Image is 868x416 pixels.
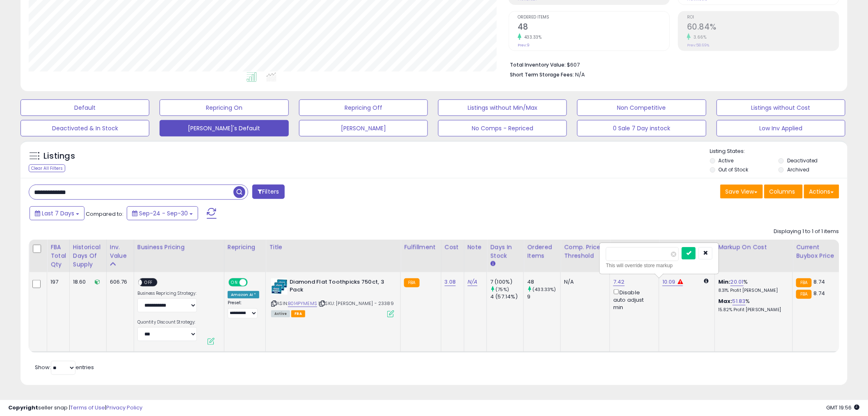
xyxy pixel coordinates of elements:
[110,243,130,260] div: Inv. value
[510,59,833,69] li: $607
[35,363,94,371] span: Show: entries
[678,279,683,284] i: Max price is in the reduced profit range.
[719,166,749,173] label: Out of Stock
[252,185,284,199] button: Filters
[774,228,839,236] div: Displaying 1 to 1 of 1 items
[137,291,197,296] label: Business Repricing Strategy:
[718,278,786,294] div: %
[510,61,566,68] b: Total Inventory Value:
[291,310,305,317] span: FBA
[787,157,818,164] label: Deactivated
[21,99,149,116] button: Default
[468,243,484,252] div: Note
[271,310,290,317] span: All listings currently available for purchase on Amazon
[110,278,128,286] div: 606.76
[73,278,100,286] div: 18.60
[718,297,733,305] b: Max:
[30,206,85,220] button: Last 7 Days
[770,187,795,196] span: Columns
[438,120,567,136] button: No Comps - Repriced
[718,298,786,313] div: %
[43,150,75,162] h5: Listings
[717,99,845,116] button: Listings without Cost
[438,99,567,116] button: Listings without Min/Max
[445,278,456,286] a: 3.08
[21,120,149,136] button: Deactivated & In Stock
[577,120,706,136] button: 0 Sale 7 Day instock
[229,279,240,286] span: ON
[299,99,428,116] button: Repricing Off
[490,260,495,268] small: Days In Stock.
[719,157,734,164] label: Active
[533,286,556,293] small: (433.33%)
[518,22,669,33] h2: 48
[564,278,603,286] div: N/A
[496,286,509,293] small: (75%)
[106,404,142,411] a: Privacy Policy
[733,297,746,305] a: 51.83
[687,22,839,33] h2: 60.84%
[86,210,123,218] span: Compared to:
[691,34,707,40] small: 3.66%
[404,278,419,287] small: FBA
[299,120,428,136] button: [PERSON_NAME]
[787,166,809,173] label: Archived
[796,278,811,287] small: FBA
[577,99,706,116] button: Non Competitive
[490,293,523,300] div: 4 (57.14%)
[564,243,606,260] div: Comp. Price Threshold
[704,278,708,284] i: Calculated using Dynamic Max Price.
[50,278,63,286] div: 197
[814,278,825,286] span: 8.74
[796,290,811,299] small: FBA
[160,99,288,116] button: Repricing On
[718,243,789,252] div: Markup on Cost
[720,185,763,199] button: Save View
[613,278,625,286] a: 7.42
[575,71,585,79] span: N/A
[228,291,260,298] div: Amazon AI *
[50,243,66,269] div: FBA Total Qty
[814,289,825,297] span: 8.74
[404,243,437,252] div: Fulfillment
[710,148,847,155] p: Listing States:
[8,404,38,411] strong: Copyright
[318,300,394,307] span: | SKU: [PERSON_NAME] - 23389
[288,300,317,307] a: B014PYMEMS
[8,404,142,412] div: seller snap | |
[687,15,839,20] span: ROI
[606,261,713,270] div: This will override store markup
[518,43,530,48] small: Prev: 9
[827,404,860,411] span: 2025-10-8 19:56 GMT
[42,209,74,217] span: Last 7 Days
[269,243,397,252] div: Title
[73,243,103,269] div: Historical Days Of Supply
[490,278,523,286] div: 7 (100%)
[527,278,560,286] div: 48
[228,300,260,319] div: Preset:
[510,71,574,78] b: Short Term Storage Fees:
[804,185,839,199] button: Actions
[662,278,676,286] a: 10.09
[764,185,803,199] button: Columns
[137,243,221,252] div: Business Pricing
[718,278,731,286] b: Min:
[527,243,557,260] div: Ordered Items
[445,243,461,252] div: Cost
[731,278,744,286] a: 20.01
[70,404,105,411] a: Terms of Use
[271,278,394,317] div: ASIN:
[137,319,197,325] label: Quantity Discount Strategy:
[717,120,845,136] button: Low Inv Applied
[490,243,520,260] div: Days In Stock
[246,279,259,286] span: OFF
[527,293,560,300] div: 9
[29,164,65,172] div: Clear All Filters
[468,278,477,286] a: N/A
[228,243,263,252] div: Repricing
[139,209,188,217] span: Sep-24 - Sep-30
[127,206,198,220] button: Sep-24 - Sep-30
[718,307,786,313] p: 15.82% Profit [PERSON_NAME]
[142,279,155,286] span: OFF
[271,278,288,295] img: 51M3mmXaKmL._SL40_.jpg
